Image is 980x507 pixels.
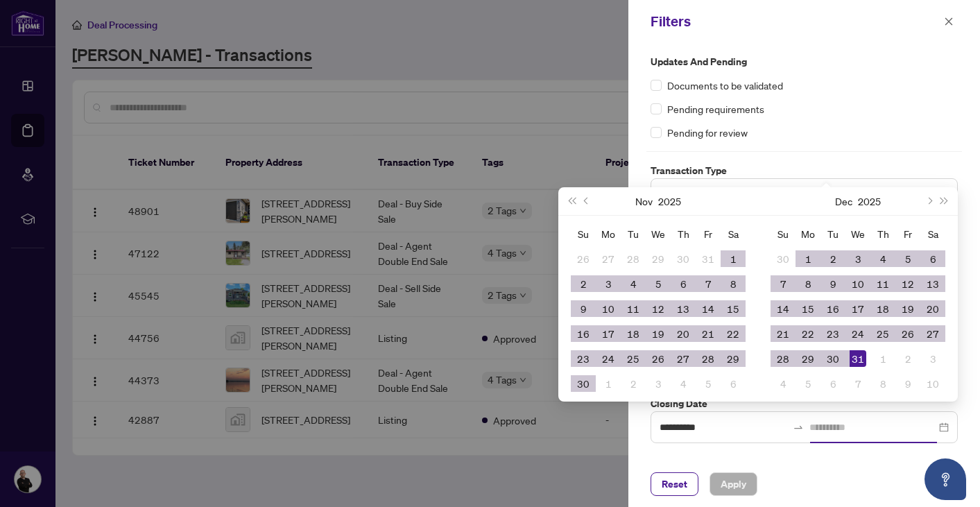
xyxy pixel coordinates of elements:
div: 25 [875,325,891,342]
div: 15 [725,300,741,317]
td: 2025-12-11 [870,271,895,296]
td: 2025-12-01 [796,246,820,271]
div: 30 [775,250,791,267]
td: 2026-01-07 [845,371,870,396]
button: Next year (Control + right) [937,187,952,215]
td: 2025-11-11 [621,296,646,321]
div: 21 [775,325,791,342]
td: 2025-10-30 [671,246,696,271]
div: 18 [625,325,642,342]
div: 7 [850,375,866,392]
td: 2025-11-27 [671,346,696,371]
div: 5 [800,375,816,392]
div: 1 [875,350,891,367]
div: 10 [925,375,941,392]
th: Th [870,221,895,246]
th: Tu [820,221,845,246]
div: 9 [825,275,841,292]
td: 2025-11-09 [571,296,596,321]
td: 2025-11-01 [721,246,746,271]
td: 2025-11-02 [571,271,596,296]
div: 4 [675,375,691,392]
td: 2025-11-03 [596,271,621,296]
span: close [944,17,954,26]
div: 26 [575,250,592,267]
label: Updates and Pending [651,54,958,69]
div: 15 [800,300,816,317]
div: 4 [625,275,642,292]
div: 24 [600,350,617,367]
div: 12 [900,275,916,292]
td: 2025-12-05 [895,246,920,271]
button: Previous month (PageUp) [579,187,594,215]
th: Mo [796,221,820,246]
div: Filters [651,11,940,32]
td: 2026-01-03 [920,346,945,371]
td: 2025-12-14 [771,296,796,321]
div: 10 [600,300,617,317]
div: 6 [825,375,841,392]
span: Pending requirements [667,101,764,117]
div: 29 [725,350,741,367]
td: 2025-11-22 [721,321,746,346]
td: 2026-01-06 [820,371,845,396]
td: 2025-12-01 [596,371,621,396]
div: 22 [800,325,816,342]
div: 2 [900,350,916,367]
div: 14 [775,300,791,317]
div: 5 [650,275,667,292]
td: 2025-12-17 [845,296,870,321]
th: Tu [621,221,646,246]
td: 2025-12-08 [796,271,820,296]
div: 28 [700,350,716,367]
div: 6 [925,250,941,267]
div: 14 [700,300,716,317]
div: 11 [625,300,642,317]
div: 25 [625,350,642,367]
th: Th [671,221,696,246]
td: 2025-10-26 [571,246,596,271]
button: Last year (Control + left) [564,187,579,215]
td: 2025-12-30 [820,346,845,371]
div: 1 [800,250,816,267]
span: Documents to be validated [667,78,783,93]
div: 8 [875,375,891,392]
button: Apply [710,472,757,496]
td: 2025-11-13 [671,296,696,321]
td: 2025-11-30 [571,371,596,396]
th: Fr [895,221,920,246]
td: 2025-11-15 [721,296,746,321]
td: 2025-12-04 [671,371,696,396]
div: 7 [700,275,716,292]
td: 2025-12-21 [771,321,796,346]
td: 2025-12-26 [895,321,920,346]
td: 2025-11-16 [571,321,596,346]
button: Next month (PageDown) [921,187,936,215]
div: 8 [800,275,816,292]
div: 27 [925,325,941,342]
span: to [793,422,804,433]
td: 2026-01-02 [895,346,920,371]
div: 8 [725,275,741,292]
div: 3 [850,250,866,267]
div: 21 [700,325,716,342]
div: 6 [675,275,691,292]
div: 17 [850,300,866,317]
label: Closing Date [651,396,958,411]
td: 2025-12-28 [771,346,796,371]
div: 1 [600,375,617,392]
th: Sa [721,221,746,246]
td: 2025-11-30 [771,246,796,271]
td: 2025-11-14 [696,296,721,321]
td: 2025-12-22 [796,321,820,346]
div: 16 [825,300,841,317]
div: 30 [675,250,691,267]
td: 2025-12-29 [796,346,820,371]
td: 2025-12-04 [870,246,895,271]
button: Choose a year [658,187,681,215]
th: We [646,221,671,246]
button: Choose a year [858,187,881,215]
div: 18 [875,300,891,317]
td: 2025-12-27 [920,321,945,346]
div: 17 [600,325,617,342]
